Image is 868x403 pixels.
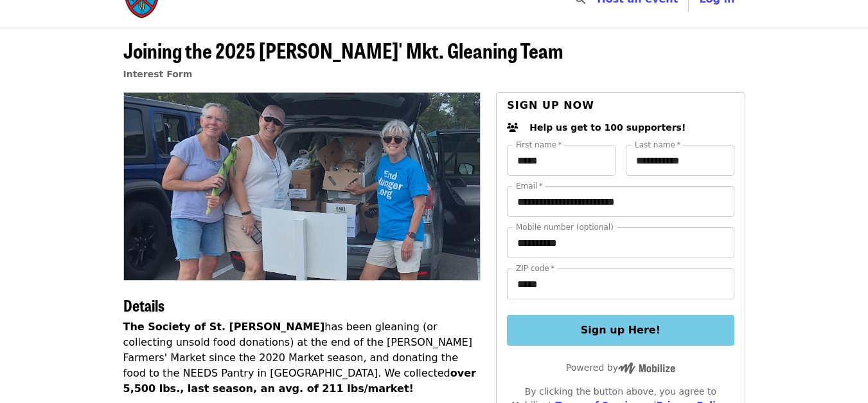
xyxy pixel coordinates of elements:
[516,182,543,190] label: Email
[123,319,481,397] p: has been gleaning (or collecting unsold food donations) at the end of the [PERSON_NAME] Farmers' ...
[626,145,734,176] input: Last name
[123,321,325,333] strong: The Society of St. [PERSON_NAME]
[507,186,734,217] input: Email
[507,122,518,133] i: users icon
[123,35,563,65] span: Joining the 2025 [PERSON_NAME]' Mkt. Gleaning Team
[123,367,476,395] strong: over 5,500 lbs., last season, an avg. of 211 lbs/market!
[507,145,616,176] input: First name
[635,141,680,149] label: Last name
[516,265,554,272] label: ZIP code
[507,315,734,346] button: Sign up Here!
[566,362,675,373] span: Powered by
[123,69,193,79] a: Interest Form
[516,223,614,231] label: Mobile number (optional)
[123,294,164,316] span: Details
[124,93,481,279] img: Joining the 2025 Montgomery Farmers' Mkt. Gleaning Team organized by Society of St. Andrew
[618,362,675,374] img: Powered by Mobilize
[516,141,562,149] label: First name
[507,99,594,111] span: Sign up now
[529,122,686,133] span: Help us get to 100 supporters!
[507,268,734,299] input: ZIP code
[507,227,734,258] input: Mobile number (optional)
